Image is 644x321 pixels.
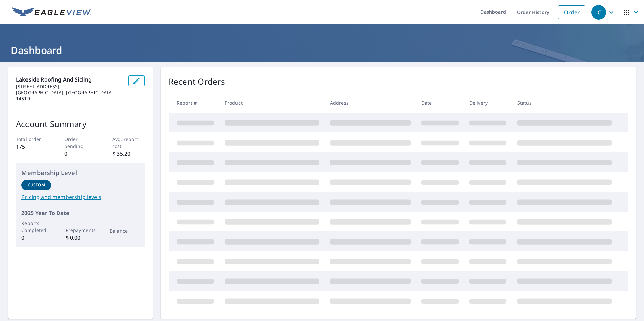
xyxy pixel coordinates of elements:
[8,43,636,57] h1: Dashboard
[219,93,325,113] th: Product
[16,75,123,84] p: Lakeside Roofing and Siding
[28,182,45,188] p: Custom
[325,93,416,113] th: Address
[16,118,145,130] p: Account Summary
[21,220,51,234] p: Reports Completed
[16,90,123,102] p: [GEOGRAPHIC_DATA], [GEOGRAPHIC_DATA] 14519
[64,150,97,158] p: 0
[64,136,97,150] p: Order pending
[16,136,48,143] p: Total order
[21,168,139,177] p: Membership Level
[512,93,617,113] th: Status
[591,5,606,20] div: JC
[66,227,95,234] p: Prepayments
[21,193,139,201] a: Pricing and membership levels
[169,75,225,88] p: Recent Orders
[110,227,139,234] p: Balance
[21,209,139,217] p: 2025 Year To Date
[416,93,464,113] th: Date
[558,5,585,19] a: Order
[16,143,48,151] p: 175
[66,234,95,242] p: $ 0.00
[169,93,219,113] th: Report #
[112,136,145,150] p: Avg. report cost
[112,150,145,158] p: $ 35.20
[464,93,512,113] th: Delivery
[21,234,51,242] p: 0
[12,7,91,17] img: EV Logo
[16,84,123,90] p: [STREET_ADDRESS]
